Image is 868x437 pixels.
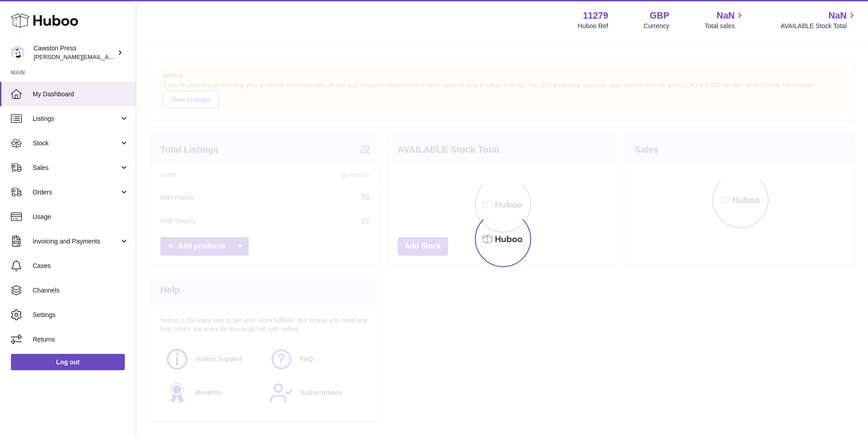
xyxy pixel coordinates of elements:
span: AVAILABLE Stock Total [780,22,857,30]
img: thomas.carson@cawstonpress.com [11,46,25,60]
span: NaN [716,10,735,22]
span: Usage [33,213,129,221]
span: Cases [33,262,129,270]
span: [PERSON_NAME][EMAIL_ADDRESS][PERSON_NAME][DOMAIN_NAME] [34,53,231,60]
span: My Dashboard [33,90,129,99]
span: Orders [33,188,119,197]
span: Channels [33,286,129,295]
strong: GBP [650,10,669,22]
a: Log out [11,354,125,370]
span: Invoicing and Payments [33,237,119,246]
span: Settings [33,311,129,319]
span: Total sales [705,22,745,30]
strong: 11279 [583,10,608,22]
div: Huboo Ref [578,22,608,30]
span: Sales [33,164,119,172]
span: NaN [829,10,847,22]
div: Cawston Press [34,44,115,61]
a: NaN AVAILABLE Stock Total [780,10,857,30]
a: NaN Total sales [705,10,745,30]
span: Listings [33,114,119,123]
span: Stock [33,139,119,148]
div: Currency [644,22,670,30]
span: Returns [33,335,129,344]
